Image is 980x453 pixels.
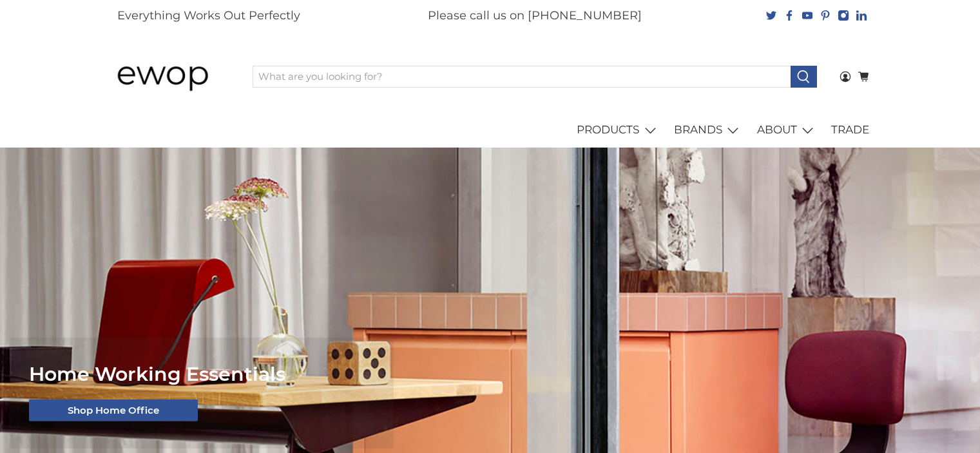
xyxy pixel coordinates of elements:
[29,400,198,421] a: Shop Home Office
[749,112,824,148] a: ABOUT
[428,7,642,24] p: Please call us on [PHONE_NUMBER]
[117,7,300,24] p: Everything Works Out Perfectly
[824,112,877,148] a: TRADE
[253,66,791,88] input: What are you looking for?
[29,362,285,386] span: Home Working Essentials
[570,112,667,148] a: PRODUCTS
[104,112,877,148] nav: main navigation
[667,112,750,148] a: BRANDS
